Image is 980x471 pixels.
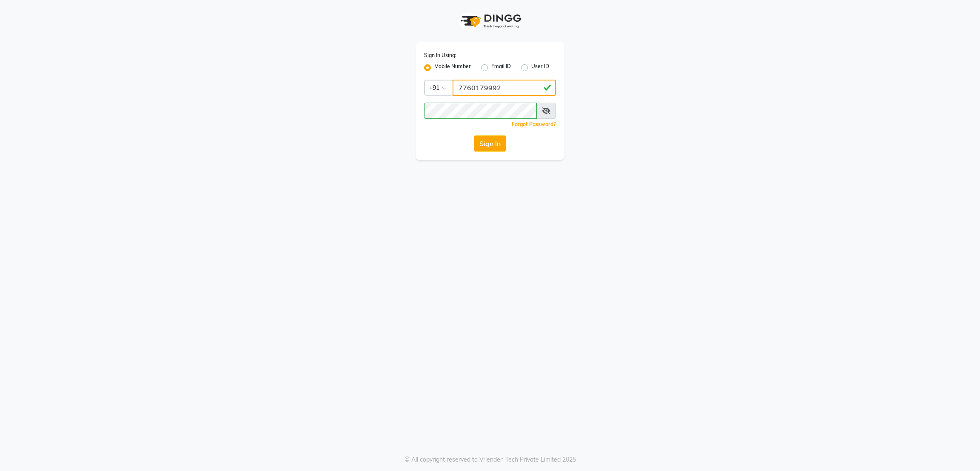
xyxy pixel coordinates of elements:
[531,63,549,73] label: User ID
[424,52,456,59] label: Sign In Using:
[491,63,511,73] label: Email ID
[453,80,556,96] input: Username
[474,135,506,152] button: Sign In
[512,121,556,127] a: Forgot Password?
[424,103,537,119] input: Username
[456,9,524,34] img: logo1.svg
[434,63,471,73] label: Mobile Number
